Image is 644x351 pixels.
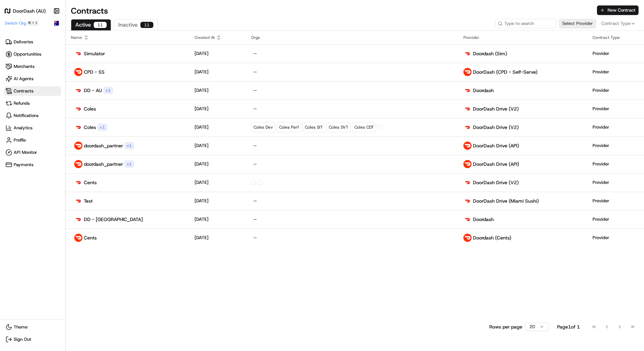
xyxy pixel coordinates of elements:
[253,50,453,57] p: —
[463,123,472,131] img: doordash_logo_v2.png
[463,35,581,40] div: Provider
[103,87,113,94] div: v 1
[326,122,351,132] div: Coles SVT
[277,122,301,132] div: Coles Perf
[593,106,609,112] p: Provider
[593,161,609,167] p: Provider
[4,74,61,84] a: AI Agents
[251,122,275,132] div: Coles Dev
[303,122,325,132] div: Coles SIT
[597,5,639,16] a: New Contract
[84,234,97,241] p: Cents
[593,35,639,40] div: Contract Type
[4,135,61,145] a: Profile
[195,216,209,222] p: [DATE]
[74,234,82,242] img: doordash_logo_red.png
[195,50,209,57] p: [DATE]
[352,122,376,132] div: Coles CDT
[463,234,472,242] img: doordash_logo_red.png
[74,68,82,76] img: doordash_logo_red.png
[4,322,61,332] button: Theme
[84,142,123,149] p: doordash_partner
[4,86,61,96] a: Contracts
[473,124,519,131] p: DoorDash Drive (V2)
[74,105,82,113] img: doordash_logo_v2.png
[5,20,26,26] span: Switch Org
[84,69,105,75] p: CPD - SS
[253,216,453,222] p: —
[4,123,61,133] a: Analytics
[4,99,61,108] a: Refunds
[559,19,596,28] button: Select Provider
[4,335,61,344] button: Sign Out
[593,179,609,186] p: Provider
[140,22,153,28] div: 11
[195,35,240,40] div: Created At
[463,105,472,113] img: doordash_logo_v2.png
[74,86,82,94] img: doordash_logo_v2.png
[74,160,82,168] img: doordash_logo_red.png
[593,198,609,204] p: Provider
[473,87,494,94] p: Doordash
[74,142,82,150] img: doordash_logo_red.png
[253,69,453,75] p: —
[14,100,30,106] span: Refunds
[84,161,123,167] p: doordash_partner
[71,5,597,16] h1: Contracts
[489,323,522,330] p: Rows per page
[14,39,33,45] span: Deliveries
[74,215,82,223] img: doordash_logo_v2.png
[473,234,511,241] p: Doordash (Cents)
[124,160,134,168] div: v 1
[593,216,609,222] p: Provider
[84,179,97,186] p: Cents
[463,142,472,150] img: doordash_logo_red.png
[473,216,494,223] p: Doordash
[14,88,33,94] span: Contracts
[463,160,472,168] img: doordash_logo_red.png
[195,235,209,241] p: [DATE]
[253,87,453,93] p: —
[4,148,61,157] a: API Monitor
[473,179,519,186] p: DoorDash Drive (V2)
[84,124,96,131] p: Coles
[473,161,519,167] p: DoorDash Drive (API)
[4,111,61,120] a: Notifications
[593,87,609,93] p: Provider
[74,197,82,205] img: doordash_logo_v2.png
[4,8,51,14] a: DoorDash (AU)
[84,87,102,94] p: DD - AU
[463,178,472,187] img: doordash_logo_v2.png
[195,69,209,75] p: [DATE]
[195,161,209,167] p: [DATE]
[473,198,539,204] p: DoorDash Drive (Miami Sushi)
[71,19,111,30] button: Active
[13,8,46,14] h1: DoorDash (AU)
[84,50,105,57] p: Simulator
[4,37,61,47] a: Deliveries
[253,198,453,204] p: —
[195,87,209,93] p: [DATE]
[14,125,32,131] span: Analytics
[195,143,209,149] p: [DATE]
[54,21,59,26] img: Flag of au
[14,76,33,82] span: AI Agents
[473,142,519,149] p: DoorDash Drive (API)
[4,160,61,170] a: Payments
[14,162,33,168] span: Payments
[473,50,507,57] p: Doordash (Sim)
[14,324,28,330] span: Theme
[195,198,209,204] p: [DATE]
[84,216,143,223] p: DD - [GEOGRAPHIC_DATA]
[84,198,93,204] p: Test
[601,20,630,27] span: Contract Type
[253,161,453,167] p: —
[5,20,38,26] button: Switch Org⌘+J
[253,235,453,241] p: —
[114,19,158,30] button: Inactive
[14,63,34,70] span: Merchants
[4,62,61,71] a: Merchants
[14,149,37,156] span: API Monitor
[124,142,134,149] div: v 1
